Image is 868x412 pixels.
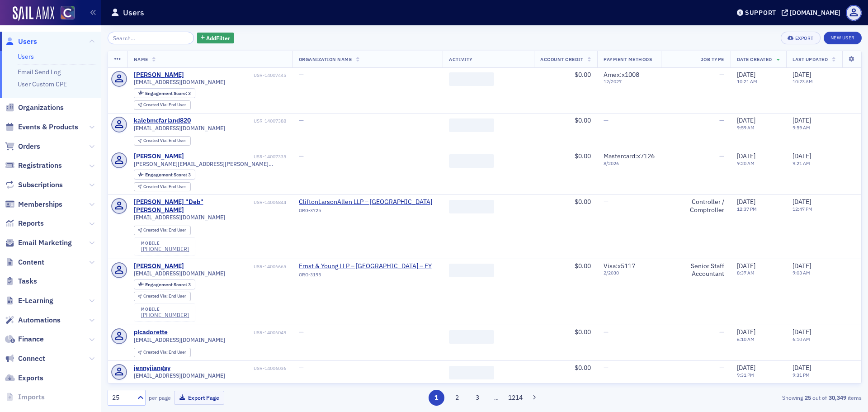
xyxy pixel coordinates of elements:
span: — [604,364,609,372]
div: ORG-3725 [299,208,432,217]
span: Users [18,37,37,47]
div: Support [745,9,776,17]
span: [DATE] [737,198,755,206]
button: 1 [429,390,444,406]
span: — [604,116,609,124]
span: [EMAIL_ADDRESS][DOMAIN_NAME] [134,214,225,221]
span: ‌ [449,72,494,86]
span: Engagement Score : [145,171,188,178]
span: Created Via : [143,227,169,233]
a: E-Learning [5,296,53,306]
span: Name [134,56,148,62]
span: $0.00 [575,198,591,206]
a: jennyjiangsy [134,364,170,372]
a: Exports [5,373,43,383]
div: Senior Staff Accountant [667,262,724,278]
div: 3 [145,172,191,177]
time: 9:59 AM [737,124,755,131]
span: [DATE] [793,198,811,206]
strong: 30,349 [827,393,848,402]
span: Imports [18,392,45,402]
div: End User [143,103,186,108]
span: [DATE] [793,364,811,372]
div: plcadorette [134,328,168,336]
strong: 25 [803,393,812,402]
a: Subscriptions [5,180,63,190]
span: Tasks [18,276,37,286]
span: — [299,71,304,79]
a: Registrations [5,161,62,170]
span: Connect [18,354,45,364]
div: Created Via: End User [134,136,191,146]
div: Showing out of items [617,393,862,402]
span: Organization Name [299,56,352,62]
span: Payment Methods [604,56,652,62]
span: Profile [846,5,862,21]
div: Created Via: End User [134,182,191,192]
img: SailAMX [61,6,75,20]
div: [PHONE_NUMBER] [141,312,189,318]
span: [EMAIL_ADDRESS][DOMAIN_NAME] [134,125,225,132]
span: E-Learning [18,296,53,306]
time: 8:37 AM [737,270,755,276]
span: Ernst & Young LLP – Denver – EY [299,262,432,270]
span: $0.00 [575,262,591,270]
span: ‌ [449,118,494,132]
span: Visa : x5117 [604,262,635,270]
span: — [719,116,724,124]
label: per page [149,393,171,402]
span: Mastercard : x7126 [604,152,655,160]
span: Subscriptions [18,180,63,190]
span: [DATE] [737,328,755,336]
time: 10:21 AM [737,78,757,85]
span: Exports [18,373,43,383]
div: Controller / Comptroller [667,198,724,214]
div: Created Via: End User [134,348,191,357]
span: Memberships [18,199,62,209]
span: Events & Products [18,122,78,132]
span: [DATE] [793,116,811,124]
span: — [299,116,304,124]
a: [PHONE_NUMBER] [141,246,189,252]
span: — [719,328,724,336]
span: Account Credit [540,56,583,62]
h1: Users [123,7,144,18]
div: 3 [145,282,191,287]
a: CliftonLarsonAllen LLP – [GEOGRAPHIC_DATA] [299,198,432,206]
a: Email Send Log [18,68,61,76]
a: User Custom CPE [18,80,67,88]
div: Created Via: End User [134,100,191,110]
button: AddFilter [197,33,234,44]
span: — [299,364,304,372]
a: Ernst & Young LLP – [GEOGRAPHIC_DATA] – EY [299,262,432,270]
input: Search… [108,32,194,44]
span: Finance [18,334,44,344]
span: $0.00 [575,71,591,79]
a: Users [5,37,37,47]
span: — [299,152,304,160]
a: Content [5,257,44,267]
div: USR-14007445 [185,72,286,78]
span: [EMAIL_ADDRESS][DOMAIN_NAME] [134,372,225,379]
a: kalebmcfarland820 [134,117,191,125]
div: [DOMAIN_NAME] [790,9,840,17]
span: Registrations [18,161,62,170]
div: USR-14007388 [192,118,286,124]
span: ‌ [449,154,494,168]
span: [DATE] [737,152,755,160]
span: [DATE] [737,71,755,79]
div: End User [143,228,186,233]
div: End User [143,294,186,299]
time: 10:23 AM [793,78,813,85]
div: mobile [141,307,189,312]
span: [EMAIL_ADDRESS][DOMAIN_NAME] [134,336,225,343]
span: — [719,364,724,372]
a: View Homepage [54,6,75,21]
span: Amex : x1008 [604,71,639,79]
div: [PERSON_NAME] [134,262,184,270]
span: — [604,198,609,206]
time: 6:10 AM [793,336,810,342]
span: Created Via : [143,184,169,189]
button: 3 [470,390,486,406]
